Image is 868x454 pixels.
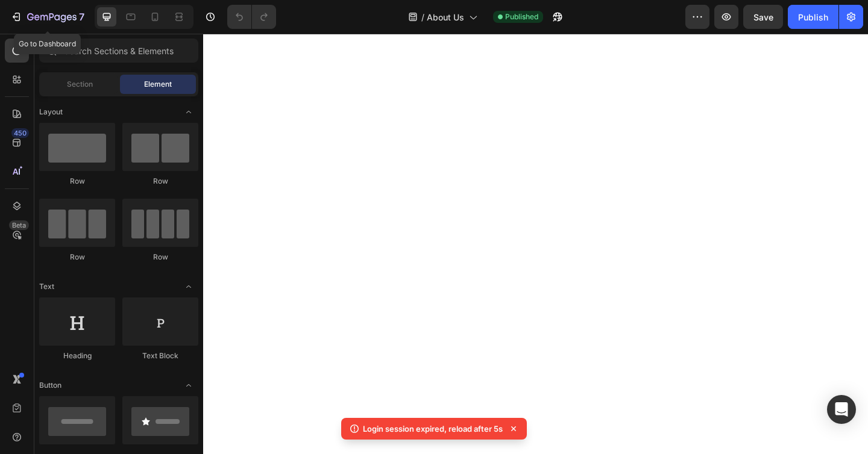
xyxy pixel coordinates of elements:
div: Publish [798,11,828,23]
span: Text [39,281,54,292]
span: Toggle open [179,102,198,122]
div: Undo/Redo [227,5,276,29]
span: Toggle open [179,376,198,395]
div: Row [122,252,198,263]
iframe: Design area [203,34,868,454]
p: 7 [79,10,84,24]
span: Button [39,380,61,391]
span: Toggle open [179,277,198,296]
span: About Us [427,11,464,23]
div: Row [39,176,115,187]
span: Element [144,79,172,90]
span: Section [67,79,93,90]
button: 7 [5,5,90,29]
span: / [421,11,424,23]
span: Save [753,12,773,22]
input: Search Sections & Elements [39,39,198,63]
div: Row [122,176,198,187]
div: Text Block [122,350,198,361]
button: Save [743,5,783,29]
p: Login session expired, reload after 5s [363,423,503,435]
span: Layout [39,107,63,117]
div: Row [39,252,115,263]
div: 450 [11,128,29,138]
div: Heading [39,350,115,361]
div: Beta [9,220,29,230]
button: Publish [788,5,838,29]
div: Open Intercom Messenger [827,395,856,424]
span: Published [505,11,538,22]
